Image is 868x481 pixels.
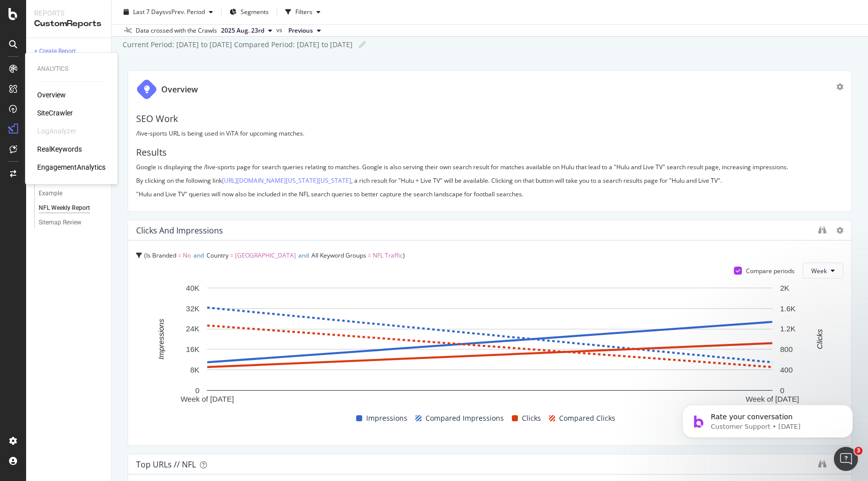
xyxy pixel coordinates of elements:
span: All Keyword Groups [311,251,366,260]
span: vs Prev. Period [165,8,205,16]
div: OverviewSEO Work /live-sports URL is being used in ViTA for upcoming matches. Results Google is d... [128,70,852,212]
span: 3 [854,447,862,455]
i: Edit report name [359,41,366,48]
text: 1.2K [780,325,796,333]
iframe: Intercom live chat [834,447,858,471]
div: binoculars [818,226,826,234]
div: Analytics [37,65,105,73]
div: NFL Weekly Report [39,203,90,213]
span: and [298,251,309,260]
text: 0 [195,386,199,395]
div: Clicks and Impressions [136,225,223,235]
button: Segments [226,4,273,20]
div: binoculars [818,460,826,468]
a: [URL][DOMAIN_NAME][US_STATE][US_STATE] [222,176,351,185]
text: Impressions [157,319,165,359]
span: Week [811,267,827,275]
span: Country [206,251,229,260]
span: vs [276,26,284,35]
div: Clicks and ImpressionsIs Branded = NoandCountry = [GEOGRAPHIC_DATA]andAll Keyword Groups = NFL Tr... [128,220,852,446]
h2: SEO Work [136,114,843,124]
text: Clicks [815,329,824,349]
a: RealKeywords [37,144,82,154]
h2: Results [136,148,843,158]
div: CustomReports [34,18,103,30]
span: Clicks [522,412,541,424]
button: Filters [281,4,324,20]
div: Sitemap Review [39,217,81,228]
text: 16K [186,345,199,353]
div: Filters [295,8,312,16]
text: 40K [186,284,199,292]
text: 8K [190,366,199,374]
span: Is Branded [146,251,176,260]
div: gear [836,83,843,90]
span: Compared Clicks [559,412,615,424]
span: = [368,251,371,260]
a: SiteCrawler [37,108,73,118]
span: NFL Traffic [373,251,403,260]
div: Reports [34,8,103,18]
text: 24K [186,325,199,333]
div: Data crossed with the Crawls [136,26,217,35]
span: Previous [288,26,313,35]
span: Last 7 Days [133,8,165,16]
text: 400 [780,366,793,374]
a: Sitemap Review [39,217,104,228]
span: [GEOGRAPHIC_DATA] [235,251,296,260]
div: Current Period: [DATE] to [DATE] Compared Period: [DATE] to [DATE] [122,40,353,50]
span: and [193,251,204,260]
text: 800 [780,345,793,353]
a: EngagementAnalytics [37,162,105,172]
p: /live-sports URL is being used in ViTA for upcoming matches. [136,129,843,138]
div: Top URLs // NFL [136,459,196,469]
iframe: Intercom notifications message [667,384,868,454]
button: Previous [284,25,325,37]
text: 2K [780,284,789,292]
p: Google is displaying the /live-sports page for search queries relating to matches. Google is also... [136,163,843,171]
div: Compare periods [746,267,795,275]
text: Week of [DATE] [180,395,234,403]
div: Example [39,188,62,199]
text: 1.6K [780,304,796,313]
text: 32K [186,304,199,313]
button: Last 7 DaysvsPrev. Period [120,4,217,20]
span: = [178,251,181,260]
span: Impressions [366,412,407,424]
a: NFL Weekly Report [39,203,104,213]
span: 2025 Aug. 23rd [221,26,264,35]
div: + Create Report [34,46,76,57]
div: Overview [161,84,198,95]
a: Overview [37,90,66,100]
span: = [230,251,234,260]
span: Segments [241,8,269,16]
p: By clicking on the following link , a rich result for "Hulu + Live TV" will be available. Clickin... [136,176,843,185]
span: Compared Impressions [425,412,504,424]
span: No [183,251,191,260]
a: Example [39,188,104,199]
p: "Hulu and Live TV" queries will now also be included in the NFL search queries to better capture ... [136,190,843,198]
a: + Create Report [34,46,104,57]
button: Week [803,263,843,279]
div: LogAnalyzer [37,126,76,136]
button: 2025 Aug. 23rd [217,25,276,37]
svg: A chart. [136,283,843,411]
